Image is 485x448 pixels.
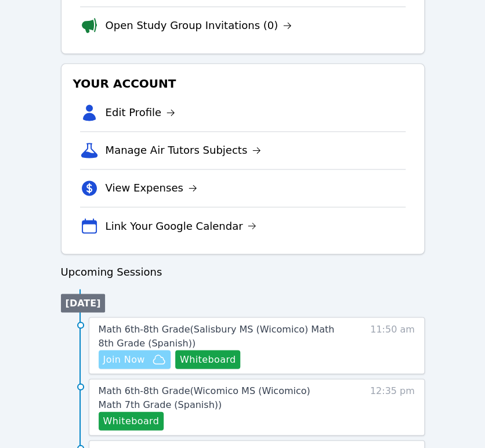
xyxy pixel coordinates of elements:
[103,352,145,366] span: Join Now
[99,384,336,411] a: Math 6th-8th Grade(Wicomico MS (Wicomico) Math 7th Grade (Spanish))
[61,263,425,280] h3: Upcoming Sessions
[99,385,310,410] span: Math 6th-8th Grade ( Wicomico MS (Wicomico) Math 7th Grade (Spanish) )
[106,17,292,34] a: Open Study Group Invitations (0)
[106,180,197,196] a: View Expenses
[99,322,336,350] a: Math 6th-8th Grade(Salisbury MS (Wicomico) Math 8th Grade (Spanish))
[370,322,415,368] span: 11:50 am
[106,142,262,158] a: Manage Air Tutors Subjects
[106,104,176,121] a: Edit Profile
[99,323,335,348] span: Math 6th-8th Grade ( Salisbury MS (Wicomico) Math 8th Grade (Spanish) )
[106,218,257,234] a: Link Your Google Calendar
[61,294,106,312] li: [DATE]
[175,350,241,368] button: Whiteboard
[370,384,415,430] span: 12:35 pm
[71,73,415,94] h3: Your Account
[99,411,164,430] button: Whiteboard
[99,350,171,368] button: Join Now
